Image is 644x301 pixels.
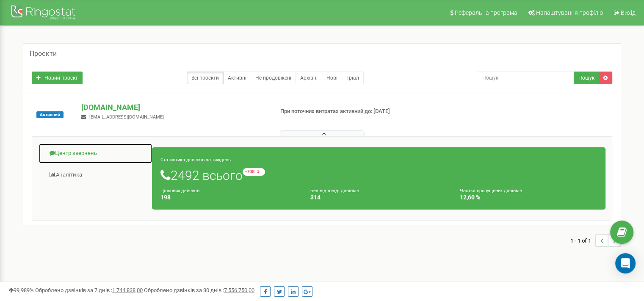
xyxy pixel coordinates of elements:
h4: 12,60 % [460,194,597,201]
input: Пошук [477,72,574,84]
span: Налаштування профілю [536,9,603,16]
button: Пошук [574,72,599,84]
span: Оброблено дзвінків за 7 днів : [35,287,143,293]
a: Всі проєкти [187,72,224,84]
div: Open Intercom Messenger [615,253,636,273]
h1: 2492 всього [160,168,597,182]
small: Статистика дзвінків за тиждень [160,157,231,163]
small: -708 [243,168,265,176]
span: Реферальна програма [455,9,517,16]
p: [DOMAIN_NAME] [81,102,266,113]
small: Цільових дзвінків [160,188,199,193]
span: 99,989% [8,287,34,293]
span: Оброблено дзвінків за 30 днів : [144,287,254,293]
u: 1 744 838,00 [112,287,143,293]
span: Активний [36,111,64,118]
a: Центр звернень [39,143,152,164]
a: Тріал [342,72,364,84]
a: Не продовжені [251,72,296,84]
span: Вихід [621,9,636,16]
h5: Проєкти [30,50,57,58]
span: [EMAIL_ADDRESS][DOMAIN_NAME] [89,114,164,120]
a: Архівні [296,72,322,84]
span: 1 - 1 of 1 [570,234,595,247]
nav: ... [570,226,621,255]
small: Без відповіді дзвінків [310,188,359,193]
a: Аналiтика [39,165,152,185]
p: При поточних витратах активний до: [DATE] [280,108,416,116]
a: Нові [322,72,342,84]
u: 7 556 750,00 [224,287,254,293]
h4: 198 [160,194,298,201]
a: Новий проєкт [32,72,83,84]
h4: 314 [310,194,448,201]
small: Частка пропущених дзвінків [460,188,522,193]
a: Активні [223,72,251,84]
